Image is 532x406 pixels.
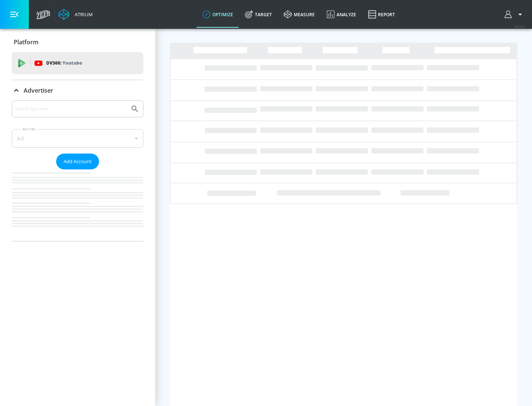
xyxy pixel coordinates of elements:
p: Advertiser [24,86,53,94]
div: Atrium [72,11,93,18]
a: Target [239,1,278,28]
nav: list of Advertiser [12,169,143,241]
a: measure [278,1,321,28]
div: Advertiser [12,100,143,241]
p: Youtube [62,59,82,67]
a: Report [362,1,401,28]
span: Add Account [64,157,92,166]
label: Sort By [21,127,37,131]
a: Atrium [58,9,93,20]
p: Platform [14,38,38,46]
div: Advertiser [12,80,143,101]
p: DV360: [46,59,82,67]
div: DV360: Youtube [12,52,143,74]
a: optimize [197,1,239,28]
div: Platform [12,32,143,52]
span: v 4.25.4 [514,24,525,28]
button: Add Account [56,154,99,169]
a: Analyze [321,1,362,28]
div: A-Z [12,129,143,148]
input: Search by name [15,104,127,114]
